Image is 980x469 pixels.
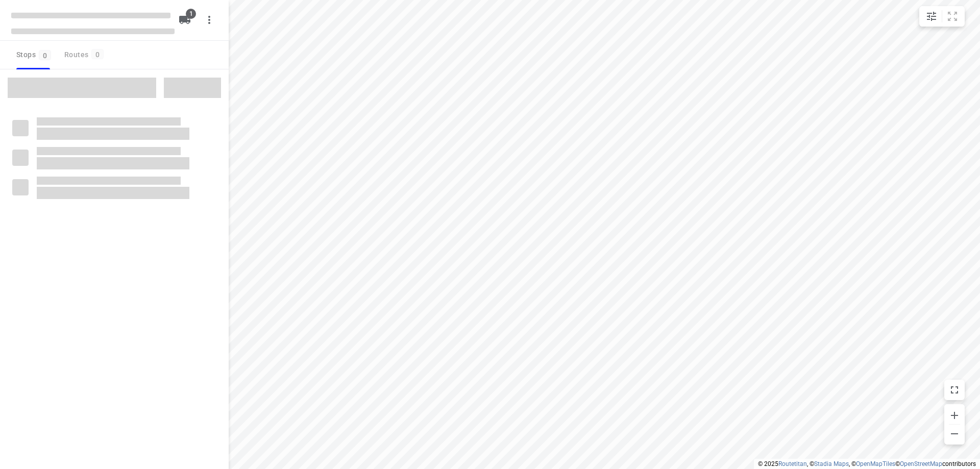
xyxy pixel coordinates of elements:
[856,460,895,467] a: OpenMapTiles
[900,460,942,467] a: OpenStreetMap
[778,460,807,467] a: Routetitan
[758,460,976,467] li: © 2025 , © , © © contributors
[814,460,849,467] a: Stadia Maps
[921,6,942,27] button: Map settings
[919,6,965,27] div: small contained button group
